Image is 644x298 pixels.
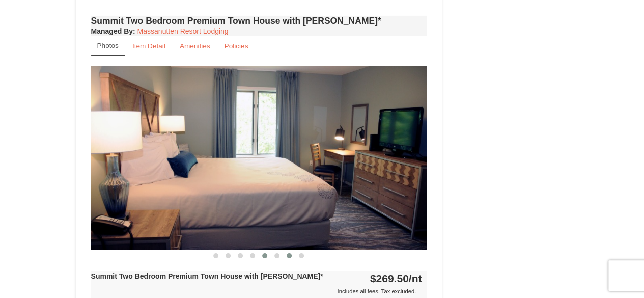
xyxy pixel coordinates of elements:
[97,42,119,49] small: Photos
[409,273,422,284] span: /nt
[126,36,172,56] a: Item Detail
[91,286,422,296] div: Includes all fees. Tax excluded.
[91,272,323,280] strong: Summit Two Bedroom Premium Town House with [PERSON_NAME]*
[224,42,248,50] small: Policies
[137,27,229,35] a: Massanutten Resort Lodging
[91,27,135,35] strong: :
[91,36,125,56] a: Photos
[370,273,422,284] strong: $269.50
[91,27,133,35] span: Managed By
[180,42,210,50] small: Amenities
[217,36,255,56] a: Policies
[132,42,165,50] small: Item Detail
[173,36,217,56] a: Amenities
[91,16,427,26] h4: Summit Two Bedroom Premium Town House with [PERSON_NAME]*
[91,66,427,250] img: 18876286-232-8cc8d24b.png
